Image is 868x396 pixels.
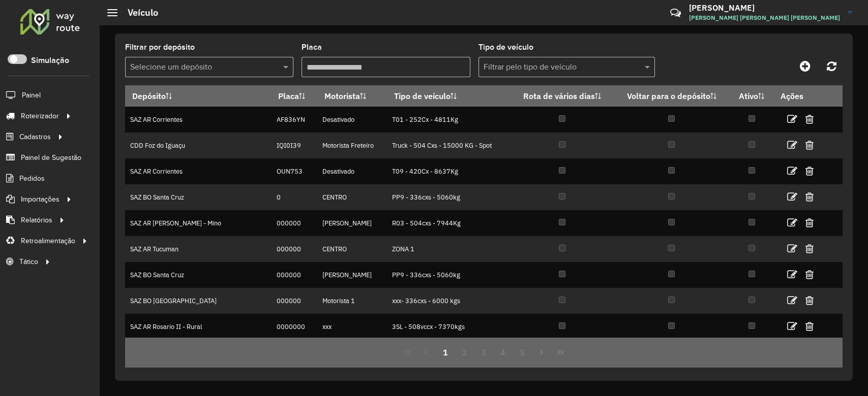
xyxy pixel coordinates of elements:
[787,216,797,229] a: Editar
[436,343,455,362] button: 1
[21,111,59,121] span: Roteirizador
[272,288,317,314] td: 000000
[21,152,81,163] span: Painel de Sugestão
[317,236,387,262] td: CENTRO
[387,210,511,236] td: R03 - 504cxs - 7944Kg
[317,184,387,210] td: CENTRO
[532,343,551,362] button: Next Page
[805,112,814,126] a: Excluir
[513,343,532,362] button: 5
[787,190,797,204] a: Editar
[805,319,814,333] a: Excluir
[272,85,317,107] th: Placa
[317,314,387,340] td: xxx
[474,343,494,362] button: 3
[272,314,317,340] td: 0000000
[774,85,835,107] th: Ações
[387,85,511,107] th: Tipo de veículo
[387,236,511,262] td: ZONA 1
[387,158,511,184] td: T09 - 420Cx - 8637Kg
[125,41,195,53] label: Filtrar por depósito
[387,314,511,340] td: 3SL - 508vccx - 7370kgs
[730,85,774,107] th: Ativo
[805,190,814,204] a: Excluir
[689,13,840,22] span: [PERSON_NAME] [PERSON_NAME] [PERSON_NAME]
[125,85,272,107] th: Depósito
[805,268,814,281] a: Excluir
[272,133,317,158] td: IQI0I39
[272,107,317,133] td: AF836YN
[511,85,613,107] th: Rota de vários dias
[272,262,317,288] td: 000000
[787,112,797,126] a: Editar
[21,236,75,246] span: Retroalimentação
[689,3,840,13] h3: [PERSON_NAME]
[125,210,272,236] td: SAZ AR [PERSON_NAME] - Mino
[387,133,511,158] td: Truck - 504 Cxs - 15000 KG - Spot
[493,343,513,362] button: 4
[125,158,272,184] td: SAZ AR Corrientes
[125,314,272,340] td: SAZ AR Rosario II - Rural
[787,138,797,152] a: Editar
[455,343,474,362] button: 2
[551,343,570,362] button: Last Page
[665,2,686,24] a: Contato Rápido
[387,107,511,133] td: T01 - 252Cx - 4811Kg
[272,184,317,210] td: 0
[614,85,730,107] th: Voltar para o depósito
[787,164,797,178] a: Editar
[21,215,52,225] span: Relatórios
[387,184,511,210] td: PP9 - 336cxs - 5060kg
[317,262,387,288] td: [PERSON_NAME]
[19,173,45,184] span: Pedidos
[302,41,322,53] label: Placa
[125,262,272,288] td: SAZ BO Santa Cruz
[805,164,814,178] a: Excluir
[317,133,387,158] td: Motorista Freteiro
[478,41,533,53] label: Tipo de veículo
[22,90,41,101] span: Painel
[125,133,272,158] td: CDD Foz do Iguaçu
[805,138,814,152] a: Excluir
[19,256,38,267] span: Tático
[387,288,511,314] td: xxx- 336cxs - 6000 kgs
[317,85,387,107] th: Motorista
[21,194,59,205] span: Importações
[387,262,511,288] td: PP9 - 336cxs - 5060kg
[317,107,387,133] td: Desativado
[125,236,272,262] td: SAZ AR Tucuman
[125,288,272,314] td: SAZ BO [GEOGRAPHIC_DATA]
[317,210,387,236] td: [PERSON_NAME]
[125,184,272,210] td: SAZ BO Santa Cruz
[272,236,317,262] td: 000000
[31,54,69,67] label: Simulação
[117,7,158,18] h2: Veículo
[317,158,387,184] td: Desativado
[125,107,272,133] td: SAZ AR Corrientes
[787,319,797,333] a: Editar
[272,210,317,236] td: 000000
[787,268,797,281] a: Editar
[805,293,814,307] a: Excluir
[787,293,797,307] a: Editar
[805,216,814,229] a: Excluir
[805,242,814,255] a: Excluir
[19,131,51,142] span: Cadastros
[272,158,317,184] td: OUN753
[317,288,387,314] td: Motorista 1
[787,242,797,255] a: Editar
